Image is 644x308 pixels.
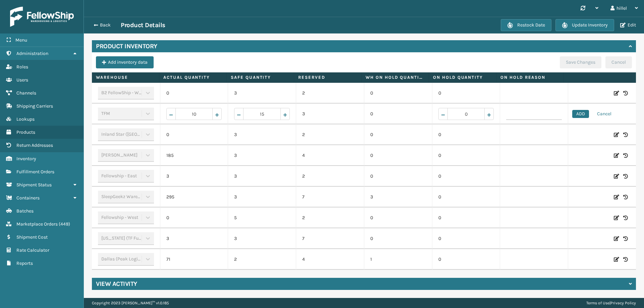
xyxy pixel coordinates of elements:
[121,21,165,29] h3: Product Details
[302,235,358,242] p: 7
[614,90,619,97] i: Edit
[302,152,358,159] p: 4
[228,249,296,270] td: 2
[593,110,615,118] button: Cancel
[160,228,228,249] td: 3
[614,131,619,138] i: Edit
[228,228,296,249] td: 3
[432,124,500,145] td: 0
[228,145,296,166] td: 3
[432,228,500,249] td: 0
[432,187,500,207] td: 0
[364,166,432,187] td: 0
[623,214,628,221] i: Inventory History
[16,51,48,56] span: Administration
[228,166,296,187] td: 3
[432,207,500,228] td: 0
[501,19,551,31] button: Restock Date
[228,187,296,207] td: 3
[160,166,228,187] td: 3
[92,298,169,308] p: Copyright 2023 [PERSON_NAME]™ v 1.0.185
[586,301,609,305] a: Terms of Use
[614,173,619,180] i: Edit
[160,124,228,145] td: 0
[96,280,137,288] h4: View Activity
[364,145,432,166] td: 0
[160,83,228,104] td: 0
[96,42,157,50] h4: Product Inventory
[614,194,619,200] i: Edit
[302,90,358,97] p: 2
[605,56,632,68] button: Cancel
[500,74,559,80] label: On Hold Reason
[364,124,432,145] td: 0
[432,145,500,166] td: 0
[160,249,228,270] td: 71
[623,173,628,180] i: Inventory History
[16,116,35,122] span: Lookups
[439,108,466,120] span: Decrease value
[16,90,36,96] span: Channels
[623,235,628,242] i: Inventory History
[16,169,54,175] span: Fulfillment Orders
[234,108,262,120] span: Decrease value
[610,301,636,305] a: Privacy Policy
[231,74,290,80] label: Safe Quantity
[618,22,638,28] button: Edit
[433,74,492,80] label: On Hold Quantity
[298,74,357,80] label: Reserved
[366,74,425,80] label: WH On hold quantity
[572,110,589,118] button: ADD
[623,256,628,263] i: Inventory History
[16,142,53,148] span: Return Addresses
[586,298,636,308] div: |
[16,221,58,227] span: Marketplace Orders
[555,19,614,31] button: Update Inventory
[16,182,52,188] span: Shipment Status
[16,103,53,109] span: Shipping Carriers
[16,195,40,201] span: Containers
[302,214,358,221] p: 2
[167,108,194,120] span: Decrease value
[16,156,36,162] span: Inventory
[364,104,432,124] td: 0
[16,129,35,135] span: Products
[15,37,27,43] span: Menu
[16,208,34,214] span: Batches
[364,228,432,249] td: 0
[16,260,33,266] span: Reports
[96,74,155,80] label: Warehouse
[90,22,121,28] button: Back
[16,77,28,83] span: Users
[302,131,358,138] p: 2
[364,83,432,104] td: 0
[228,124,296,145] td: 3
[160,207,228,228] td: 0
[432,166,500,187] td: 0
[623,90,628,97] i: Inventory History
[364,207,432,228] td: 0
[432,249,500,270] td: 0
[623,131,628,138] i: Inventory History
[228,207,296,228] td: 5
[614,214,619,221] i: Edit
[16,64,28,70] span: Roles
[96,56,154,68] button: Add inventory data
[614,256,619,263] i: Edit
[302,194,358,200] p: 7
[59,221,70,227] span: ( 449 )
[302,256,358,263] p: 4
[614,152,619,159] i: Edit
[16,234,48,240] span: Shipment Cost
[228,83,296,104] td: 3
[160,145,228,166] td: 185
[10,7,74,27] img: logo
[623,194,628,200] i: Inventory History
[560,56,601,68] button: Save Changes
[302,111,358,117] p: 3
[623,152,628,159] i: Inventory History
[163,74,222,80] label: Actual Quantity
[302,173,358,180] p: 2
[160,187,228,207] td: 295
[614,235,619,242] i: Edit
